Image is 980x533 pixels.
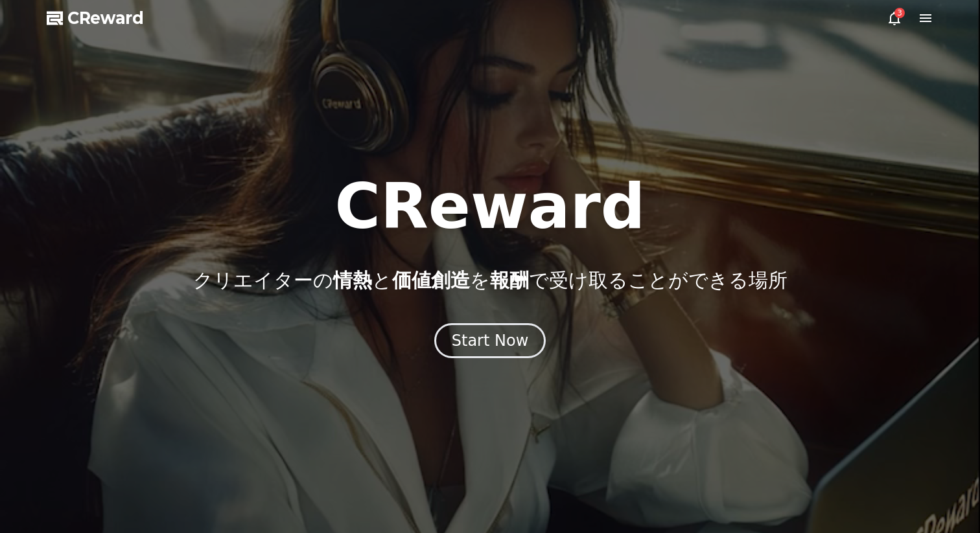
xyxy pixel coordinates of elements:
[334,176,645,238] h1: CReward
[47,8,144,28] a: CReward
[333,269,372,291] span: 情熱
[392,269,470,291] span: 価値創造
[887,10,902,26] a: 3
[434,336,546,348] a: Start Now
[894,8,905,18] div: 3
[434,323,546,358] button: Start Now
[490,269,529,291] span: 報酬
[193,269,787,292] p: クリエイターの と を で受け取ることができる場所
[67,8,144,28] span: CReward
[452,330,529,351] div: Start Now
